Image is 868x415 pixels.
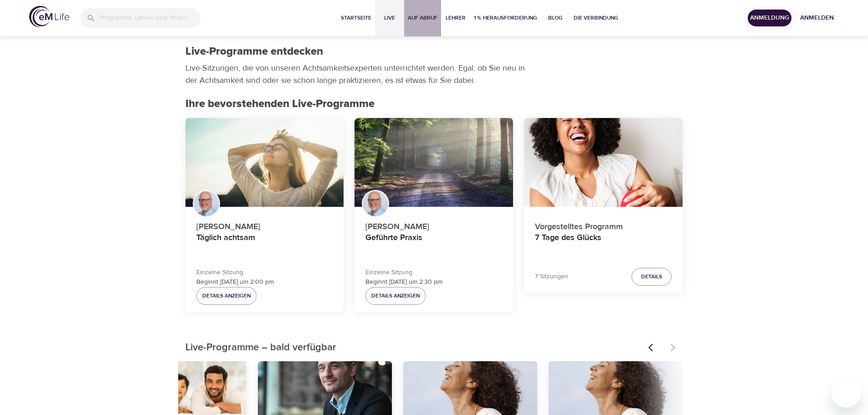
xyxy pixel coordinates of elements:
[365,287,426,305] button: Details anzeigen
[795,10,839,26] button: Anmelden
[185,97,683,111] h2: Ihre bevorstehenden Live-Programme
[196,277,274,287] p: Beginnt [DATE] um 2:00 pm
[371,291,420,301] span: Details anzeigen
[99,8,200,28] input: Programme, Lehrer usw. finden...
[474,13,537,23] span: 1 % Herausforderung
[535,272,568,282] p: 7 Sitzungen
[365,268,442,277] p: Einzelne Sitzung
[408,13,437,23] span: Auf Abruf
[185,45,323,58] h1: Live-Programme entdecken
[641,272,662,282] span: Details
[524,118,683,207] button: 7 Tage des Glücks
[185,118,344,207] button: Täglich achtsam
[535,217,672,233] p: Vorgestelltes Programm
[365,233,502,255] h4: Geführte Praxis
[799,12,835,24] span: Anmelden
[196,287,257,305] button: Details anzeigen
[365,277,442,287] p: Beginnt [DATE] um 2:30 pm
[202,291,251,301] span: Details anzeigen
[29,6,69,27] img: logo
[379,13,401,23] span: Live
[574,13,618,23] span: Die Verbindung
[748,10,791,26] button: Anmeldung
[544,13,566,23] span: Blog
[643,338,663,358] button: Vorherige Artikel
[196,233,333,255] h4: Täglich achtsam
[365,217,502,233] p: [PERSON_NAME]
[354,118,513,207] button: Geführte Praxis
[196,217,333,233] p: [PERSON_NAME]
[832,379,861,408] iframe: Schaltfläche zum Öffnen des Messaging-Fensters
[751,12,788,24] span: Anmeldung
[445,13,467,23] span: Lehrer
[185,62,527,87] p: Live-Sitzungen, die von unseren Achtsamkeitsexperten unterrichtet werden. Egal, ob Sie neu in der...
[535,233,672,255] h4: 7 Tage des Glücks
[632,268,672,286] button: Details
[185,340,643,355] p: Live-Programme – bald verfügbar
[196,268,274,277] p: Einzelne Sitzung
[341,13,371,23] span: Startseite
